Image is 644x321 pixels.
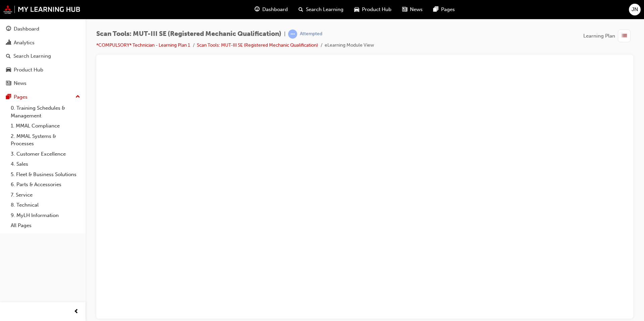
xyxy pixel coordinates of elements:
a: 2. MMAL Systems & Processes [8,131,83,149]
a: Product Hub [3,64,83,76]
span: search-icon [6,53,11,59]
a: 5. Fleet & Business Solutions [8,169,83,180]
a: search-iconSearch Learning [293,3,349,16]
button: Learning Plan [583,30,633,42]
div: Analytics [14,39,35,47]
span: chart-icon [6,40,11,46]
div: Attempted [300,31,322,37]
button: DashboardAnalyticsSearch LearningProduct HubNews [3,21,83,91]
div: Product Hub [14,66,43,74]
a: 8. Technical [8,200,83,210]
div: Pages [14,93,28,101]
span: pages-icon [6,94,11,100]
a: All Pages [8,220,83,231]
div: Search Learning [13,52,51,60]
a: 0. Training Schedules & Management [8,103,83,121]
button: Pages [3,91,83,103]
a: 4. Sales [8,159,83,169]
a: News [3,77,83,90]
span: car-icon [6,67,11,73]
span: car-icon [354,5,359,14]
a: 1. MMAL Compliance [8,121,83,131]
span: news-icon [6,81,11,87]
a: car-iconProduct Hub [349,3,397,16]
span: | [284,30,285,38]
span: News [410,6,423,13]
a: 6. Parts & Accessories [8,179,83,190]
a: pages-iconPages [428,3,460,16]
a: Dashboard [3,23,83,35]
button: JN [629,4,641,15]
span: news-icon [402,5,407,14]
span: JN [632,6,638,13]
a: 7. Service [8,190,83,200]
span: pages-icon [433,5,438,14]
span: learningRecordVerb_ATTEMPT-icon [288,30,297,39]
span: Product Hub [362,6,391,13]
span: guage-icon [255,5,260,14]
span: Scan Tools: MUT-III SE (Registered Mechanic Qualification) [96,30,281,38]
a: Search Learning [3,50,83,62]
span: list-icon [622,32,627,40]
a: guage-iconDashboard [249,3,293,16]
a: *COMPULSORY* Technician - Learning Plan 1 [96,42,190,48]
a: 3. Customer Excellence [8,149,83,159]
img: mmal [3,5,80,14]
li: eLearning Module View [325,42,374,49]
div: News [14,79,26,87]
span: up-icon [75,93,80,101]
div: Dashboard [14,25,39,33]
span: Pages [441,6,455,13]
a: Scan Tools: MUT-III SE (Registered Mechanic Qualification) [197,42,318,48]
span: guage-icon [6,26,11,32]
a: Analytics [3,37,83,49]
a: 9. MyLH Information [8,210,83,221]
span: Search Learning [306,6,343,13]
span: Dashboard [262,6,288,13]
span: Learning Plan [583,32,615,40]
span: prev-icon [74,308,79,316]
a: news-iconNews [397,3,428,16]
span: search-icon [299,5,303,14]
